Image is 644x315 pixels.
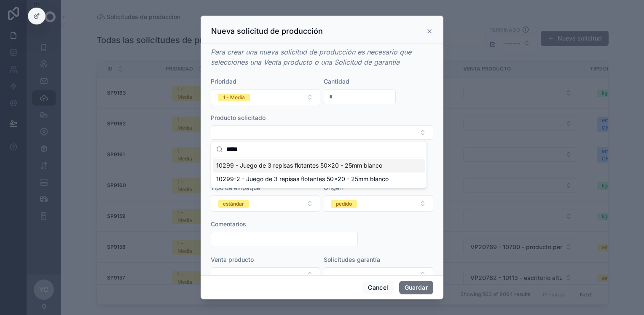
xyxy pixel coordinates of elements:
div: pedido [336,200,352,208]
button: Guardar [399,281,433,294]
span: 10299 - Juego de 3 repisas flotantes 50x20 - 25mm blanco [216,161,382,170]
button: Select Button [211,89,320,105]
button: Select Button [211,267,320,282]
button: Select Button [324,196,433,212]
button: Select Button [211,196,320,212]
div: Suggestions [211,157,427,187]
div: estándar [223,200,244,208]
h3: Nueva solicitud de producción [211,26,323,36]
button: Cancel [362,281,394,294]
span: Producto solicitado [211,114,266,121]
em: Para crear una nueva solicitud de producción es necesario que selecciones una Venta producto o un... [211,48,411,66]
button: Select Button [211,125,433,140]
button: Select Button [324,267,433,282]
span: Comentarios [211,220,246,228]
span: Prioridad [211,78,236,85]
span: Solicitudes garantía [324,256,380,263]
span: Cantidad [324,78,349,85]
span: Venta producto [211,256,254,263]
div: 1 - Media [223,94,245,101]
span: 10299-2 - Juego de 3 repisas flotantes 50x20 - 25mm blanco [216,175,389,183]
